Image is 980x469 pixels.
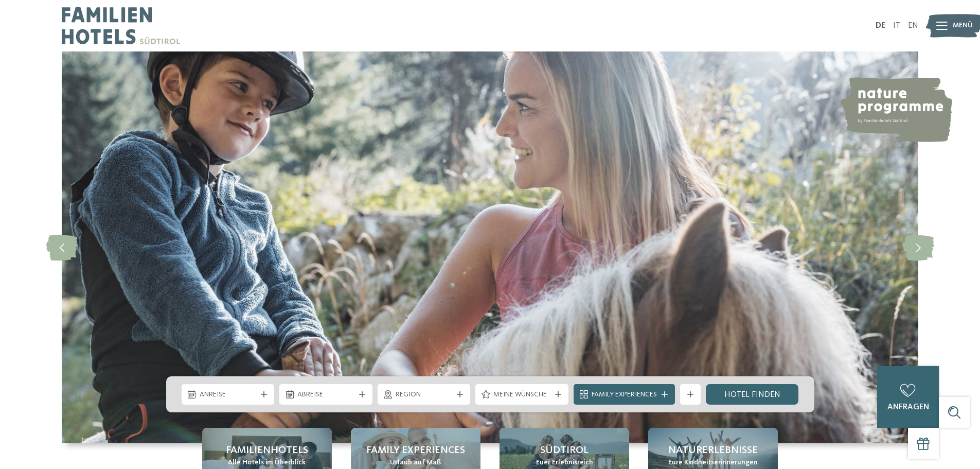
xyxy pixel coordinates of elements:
span: Family Experiences [366,443,465,458]
span: Meine Wünsche [493,390,550,400]
span: Region [396,390,453,400]
span: Südtirol [540,443,589,458]
span: Family Experiences [592,390,657,400]
a: IT [893,22,900,30]
span: Euer Erlebnisreich [536,458,593,468]
img: nature programme by Familienhotels Südtirol [839,77,952,142]
span: Eure Kindheitserinnerungen [668,458,758,468]
span: Alle Hotels im Überblick [228,458,306,468]
span: Anreise [200,390,257,400]
span: Familienhotels [226,443,308,458]
span: Naturerlebnisse [668,443,758,458]
span: Menü [953,21,973,31]
a: anfragen [877,366,939,428]
span: Abreise [297,390,354,400]
a: Hotel finden [706,384,799,405]
a: EN [908,22,918,30]
span: anfragen [887,403,929,411]
img: Familienhotels Südtirol: The happy family places [62,51,918,443]
a: DE [876,22,885,30]
span: Urlaub auf Maß [390,458,441,468]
